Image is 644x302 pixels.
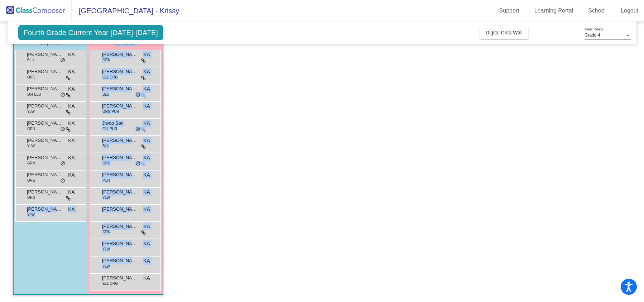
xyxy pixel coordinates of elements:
span: do_not_disturb_alt [60,178,65,184]
span: Digital Data Wall [486,30,523,35]
span: Grade 4 [585,33,600,38]
span: YLW [102,264,110,269]
span: KA [68,154,75,162]
span: KA [68,102,75,110]
span: KA [68,51,75,58]
span: KA [143,171,150,179]
span: ELL PUR [102,126,117,131]
span: KA [143,51,150,58]
span: [PERSON_NAME] [102,154,138,161]
span: [PERSON_NAME] [102,85,138,92]
span: [PERSON_NAME] [102,188,138,196]
span: do_not_disturb_alt [60,58,65,63]
span: KA [68,85,75,93]
span: KA [68,137,75,144]
span: BLU [27,57,34,63]
span: YLW [102,195,110,200]
span: KA [143,257,150,265]
span: do_not_disturb_alt [60,126,65,132]
span: YLW [27,143,35,149]
span: Jiwoo Son [102,120,138,127]
span: KA [143,206,150,213]
span: [PERSON_NAME] [102,171,138,178]
a: Support [494,5,525,16]
span: [PERSON_NAME] [27,206,63,213]
span: KA [68,68,75,76]
a: School [582,5,611,16]
span: [PERSON_NAME] [102,274,138,282]
span: [PERSON_NAME] [27,188,63,196]
span: do_not_disturb_alt [135,126,140,132]
span: KA [143,85,150,93]
span: ORG [102,160,111,166]
span: [PERSON_NAME] [27,137,63,144]
span: Fourth Grade Current Year [DATE]-[DATE] [18,25,163,40]
span: [PERSON_NAME] [102,68,138,75]
span: KA [143,102,150,110]
span: KA [143,137,150,144]
span: GRN [102,57,110,63]
span: KA [68,120,75,127]
span: [PERSON_NAME] [102,240,138,247]
span: YLW [27,212,35,217]
span: [PERSON_NAME] [102,102,138,110]
span: ELL ORG [102,281,118,286]
span: do_not_disturb_alt [60,92,65,98]
span: [PERSON_NAME] [27,154,63,161]
span: [PERSON_NAME] [102,51,138,58]
span: 504 BLU [27,92,41,97]
span: KA [143,274,150,282]
span: GRN [102,229,110,235]
span: PUR [102,178,110,183]
span: GRN [27,160,35,166]
span: KA [143,240,150,248]
span: KA [68,171,75,179]
span: ORG [27,195,35,200]
span: [PERSON_NAME] [27,68,63,75]
span: KA [143,223,150,230]
span: [PERSON_NAME] [27,171,63,178]
span: KA [143,68,150,76]
span: BLU [102,143,109,149]
span: [PERSON_NAME] [27,51,63,58]
span: [PERSON_NAME] Nuru [102,223,138,230]
span: [PERSON_NAME] [27,102,63,110]
button: Digital Data Wall [480,26,528,39]
a: Learning Portal [529,5,579,16]
span: [GEOGRAPHIC_DATA] - Krissy [72,5,179,16]
span: do_not_disturb_alt [60,161,65,167]
span: KA [143,188,150,196]
span: ORG [27,178,35,183]
span: KA [68,206,75,213]
span: [PERSON_NAME] [102,257,138,264]
a: Logout [615,5,644,16]
span: do_not_disturb_alt [135,161,140,167]
span: GRN [27,126,35,131]
span: do_not_disturb_alt [135,92,140,98]
span: YLW [102,246,110,252]
span: [PERSON_NAME] [102,137,138,144]
span: KA [143,154,150,162]
span: YLW [27,109,35,114]
span: ELL ORG [102,75,118,80]
span: [PERSON_NAME] [102,206,138,213]
span: BLU [102,92,109,97]
span: [PERSON_NAME] [27,85,63,92]
span: ORG PUR [102,109,119,114]
span: [PERSON_NAME] [27,120,63,127]
span: ORG [27,75,35,80]
span: KA [143,120,150,127]
span: KA [68,188,75,196]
